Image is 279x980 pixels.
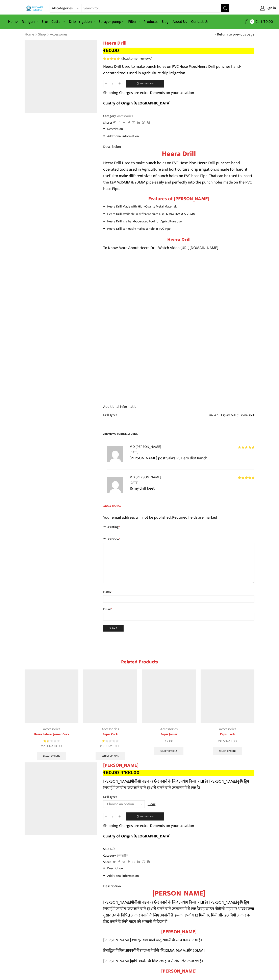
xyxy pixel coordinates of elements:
[103,120,112,125] span: Share:
[126,812,164,820] button: Add to cart
[38,32,46,37] a: Shop
[103,899,254,925] p: [PERSON_NAME]
[103,883,121,889] a: Description
[37,752,66,760] a: Select options for “Heera Lateral Joiner Cock”
[238,476,254,479] span: Rated out of 5
[107,866,123,871] a: Description
[103,63,254,76] p: Heera Drill Used to make punch holes on PVC Hose Pipe. Heera Drill punches hand-operated tools us...
[103,100,171,107] b: Cuntry of Origin [GEOGRAPHIC_DATA]
[161,928,197,936] strong: [PERSON_NAME]
[129,480,254,485] time: [DATE]
[43,739,60,743] div: Rated 1.33 out of 5
[108,80,117,87] input: Product quantity
[126,80,164,88] button: Add to cart
[218,738,220,744] span: ₹
[103,768,106,777] span: ₹
[129,455,254,461] p: [PERSON_NAME] post Sakra PS Bero dist Ranchi
[121,658,158,666] span: Related products
[103,144,121,150] a: Description
[142,732,196,737] a: Pepsi Joiner
[103,778,254,791] p: [PERSON_NAME]
[107,133,139,139] a: Additional information
[103,525,254,529] label: Your rating
[254,19,262,24] span: Cart
[103,768,119,777] bdi: 60.00
[103,537,254,542] label: Your review
[83,669,137,723] img: Pepsi Cock
[201,669,254,723] img: Pepsi Lock
[25,669,78,723] img: Heera Lateral Joiner Cock
[129,444,161,450] strong: MD [PERSON_NAME]
[180,244,218,251] a: [URL][DOMAIN_NAME]
[107,219,254,224] li: Heera Drill is a hand-operated tool for Agriculture use.
[103,853,128,858] span: Category:
[250,19,254,24] span: 0
[25,32,34,37] a: Home
[103,150,254,158] h1: Heera Drill
[103,46,119,55] bdi: 60.00
[41,743,43,749] span: ₹
[201,739,254,744] span: –
[103,958,254,964] p: [PERSON_NAME]
[235,5,276,12] a: Sign in
[67,17,97,26] a: Drip Irrigation
[108,813,117,820] input: Product quantity
[129,450,254,455] time: [DATE]
[103,823,194,829] p: Shipping Charges are extra, Depends on your Location
[103,404,138,410] a: Additional information
[131,778,237,785] span: पीवीसी पाइप पर छेद बनाने के लिए उपयोग किया जाता है। [PERSON_NAME]
[103,46,106,55] span: ₹
[109,847,115,851] span: N/A
[107,873,139,878] a: Additional information
[103,762,254,768] h1: [PERSON_NAME]
[25,32,68,37] nav: Breadcrumb
[103,40,254,46] h1: Heera Drill
[218,738,227,744] bdi: 0.50
[103,770,254,776] p: –
[160,726,178,732] a: Accessories
[103,410,138,421] th: Drill Types
[41,743,50,749] bdi: 2.00
[189,17,210,26] a: Contact Us
[233,18,273,25] a: 0 Cart ₹0.00
[221,4,229,12] button: Search button
[103,778,249,791] span: कृषि ड्रिप सिंचाई में उपयोग किए जाने वाले हाथ से चलने वाले उपकरण मे से एक है।
[25,762,97,835] img: 16
[103,912,250,925] span: इसका उपयोग 12 मिमी, 16 मिमी और 20 मिमी आकार के छिद्र बनाने के लिये पाइप को आसानी से छेदता है।
[103,607,254,612] label: Email
[131,899,237,906] span: पीवीसी पाइप पर छेद बनाने के लिए उपयोग किया जाता है। [PERSON_NAME]
[263,19,265,25] span: ₹
[131,937,202,944] span: उच्च गुणवत्ता वाले धातु सामग्री के साथ बनाया गया है।
[103,57,120,60] span: 2
[238,476,254,479] div: Rated 5 out of 5
[103,937,254,943] p: [PERSON_NAME]
[121,56,152,62] a: (2customer reviews)
[138,413,254,418] p: 12MM Drill, 16MM Drill (J), 20MM Drill
[100,743,108,749] bdi: 3.00
[25,743,78,749] span: –
[103,860,112,864] span: Share:
[103,410,254,422] table: Product Details
[103,196,254,202] h2: Features of [PERSON_NAME]
[154,747,184,755] a: Select options for “Pepsi Joiner”
[126,17,142,26] a: Filter
[103,504,254,511] span: Add a review
[103,114,133,118] span: Category:
[122,432,138,436] span: Heera Drill
[103,589,254,594] label: Name
[103,625,124,632] input: Submit
[96,752,125,760] a: Select options for “Pepsi Cock”
[229,738,230,744] span: ₹
[165,738,167,744] span: ₹
[81,4,221,12] input: Search for...
[129,485,254,492] p: 16 my drill beet
[103,947,254,954] p: हिरा
[103,57,120,60] div: Rated 5.00 out of 5
[103,514,217,521] span: Your email address will not be published. Required fields are marked
[107,211,254,217] li: Heera Drill Available in different sizes Like. 12MM, 16MM & 20MM.
[238,446,254,449] span: Rated out of 5
[107,204,254,210] li: Heera Drill Made with High-Quality Metal Material.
